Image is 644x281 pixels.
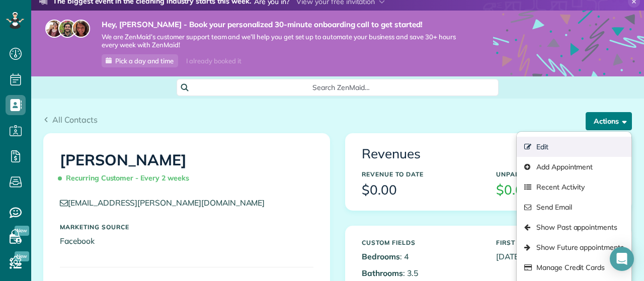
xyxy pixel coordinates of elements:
[72,20,90,38] img: michelle-19f622bdf1676172e81f8f8fba1fb50e276960ebfe0243fe18214015130c80e4.jpg
[102,54,178,67] a: Pick a day and time
[115,57,174,65] span: Pick a day and time
[517,237,631,257] a: Show Future appointments
[60,152,313,187] h1: [PERSON_NAME]
[517,177,631,197] a: Recent Activity
[517,217,631,237] a: Show Past appointments
[362,267,481,279] p: : 3.5
[496,239,615,246] h5: First Serviced On
[60,169,193,187] span: Recurring Customer - Every 2 weeks
[362,147,615,161] h3: Revenues
[60,224,313,230] h5: Marketing Source
[362,251,481,262] p: : 4
[496,171,615,177] h5: Unpaid Balance
[496,251,615,262] p: [DATE]
[45,20,63,38] img: maria-72a9807cf96188c08ef61303f053569d2e2a8a1cde33d635c8a3ac13582a053d.jpg
[586,112,632,130] button: Actions
[102,33,463,50] span: We are ZenMaid’s customer support team and we’ll help you get set up to automate your business an...
[43,114,98,126] a: All Contacts
[517,257,631,277] a: Manage Credit Cards
[60,198,274,208] a: [EMAIL_ADDRESS][PERSON_NAME][DOMAIN_NAME]
[362,251,400,261] b: Bedrooms
[517,197,631,217] a: Send Email
[362,268,403,278] b: Bathrooms
[496,183,615,198] h3: $0.00
[362,183,481,198] h3: $0.00
[180,55,247,67] div: I already booked it
[39,10,442,23] li: The world’s leading virtual event for cleaning business owners.
[60,235,313,247] p: Facebook
[58,20,76,38] img: jorge-587dff0eeaa6aab1f244e6dc62b8924c3b6ad411094392a53c71c6c4a576187d.jpg
[362,239,481,246] h5: Custom Fields
[517,157,631,177] a: Add Appointment
[102,20,463,30] strong: Hey, [PERSON_NAME] - Book your personalized 30-minute onboarding call to get started!
[362,171,481,177] h5: Revenue to Date
[517,137,631,157] a: Edit
[610,247,634,271] div: Open Intercom Messenger
[52,115,98,125] span: All Contacts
